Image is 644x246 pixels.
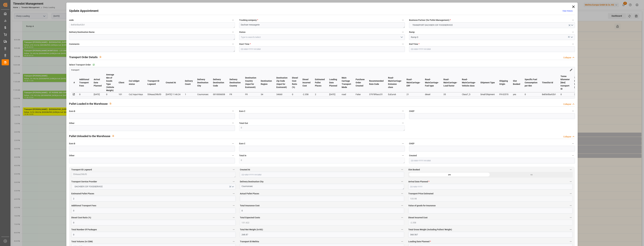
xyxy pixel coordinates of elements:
span: Euro C [239,110,245,113]
button: Diesel Incurred Cost [569,216,573,219]
th: Road-MainCarriage-Emission class [386,73,404,92]
th: Specific Fuel Consumption per tkm [522,73,540,92]
th: Destination Zip Code (input for Ecotransit) [274,73,290,92]
button: Diesel Cost Ratio (%) [232,216,236,219]
span: Total Net Weight (in KG) [240,228,263,231]
th: Recommended Rate Code [367,73,386,92]
span: Slot Booked [408,168,420,171]
span: Transport Price Estimated [408,192,433,195]
button: Total Net Weight (in KG) [400,228,404,231]
div: Collapse [563,103,571,106]
button: Total In [401,154,405,157]
div: Cournonsec [197,93,209,96]
button: View description [110,133,116,139]
button: Total Gross Weight (Including Pallets' Weight) [569,228,573,231]
div: FR [245,93,256,96]
th: Road-MainCarriage-Load factor [441,73,460,92]
button: open menu [569,35,574,40]
th: Arrival Date Planned [91,73,104,92]
span: Total Number Of Packages [71,228,97,231]
button: Created At [400,168,404,172]
button: Slot Booked [569,168,573,172]
span: Created At [240,168,250,171]
th: Destination Region [259,73,274,92]
a: transport [71,68,79,71]
span: Ramp [409,31,415,34]
span: Transport Service Provider [71,180,97,183]
button: Estimated Pallet Places [232,192,236,196]
th: Delivery Destination Code [211,73,227,92]
h2: Transport Order Details [69,55,98,59]
span: Total Expected Costs [240,216,260,219]
div: FR-02570 [499,93,508,96]
button: Euro B [231,109,235,113]
button: Total Volume (in CDM) [232,240,236,243]
span: Delivery Destination Name [69,31,95,34]
button: Other [231,154,235,157]
span: CHEP [409,110,414,113]
div: 21 [407,93,420,96]
div: 0 [525,93,537,96]
span: Arrival Date Planned [408,180,429,183]
button: code [231,18,235,22]
button: Delivery Destination City [400,180,404,184]
div: Class7_5 [462,93,476,96]
span: CHEP [409,142,414,145]
button: Total Expected Costs [400,216,404,219]
th: Slot Booked [511,73,522,92]
button: Created [571,154,575,157]
div: 37978f6acc51 [369,93,384,96]
div: Small Shipment [480,93,495,96]
span: DACHSER COF FOODSERVICE [73,185,104,188]
button: Comments [231,42,235,46]
th: Client [116,73,127,92]
span: Total In [239,154,246,157]
th: Main Carriage Transport Mode [339,73,353,92]
th: TimeSlot Id [540,73,558,92]
th: Diesel Incurred Cost [300,73,313,92]
button: CHEP [571,142,575,145]
th: Additional Transport Fees [77,73,91,92]
button: Trucking company * [401,18,405,22]
button: CHEP [571,109,575,113]
span: transport [71,69,79,71]
button: End Time * [571,42,575,46]
th: Delivery Destination Country [227,73,243,92]
input: DD-MM-YYYY [408,184,573,190]
button: Total Insurance Cost [400,204,404,207]
button: Arrival Date Planned * [569,180,573,184]
th: Estimated Pallet Places [313,73,327,92]
div: 35 [443,93,457,96]
button: View description [98,54,103,60]
a: View History [562,10,573,12]
input: DD-MM-YYYY HH:MM [409,46,575,52]
th: Road-MainCarriage-Fuel type [423,73,441,92]
div: 319.677 [574,93,582,96]
span: Transport ID Melitta [240,240,259,243]
th: Total Gross Weight (Kg) [572,73,584,92]
div: 0 [561,93,570,96]
div: -2.358 [302,93,310,96]
div: [DATE] [329,93,337,96]
button: Value of goods for Insurance [569,204,573,207]
span: Euro B [69,110,75,113]
div: no [490,172,573,178]
th: Road-MainCarriage-ERF [404,73,423,92]
h2: Pallet Loaded in the Warehouse [69,102,108,106]
input: DD-MM-YYYY HH:MM [409,158,575,163]
button: View description [108,101,113,106]
div: False [356,93,365,96]
textarea: 0 [239,158,405,163]
span: Total Gross Weight (Including Pallets' Weight) [408,228,452,231]
span: Select Transport Order [69,63,91,66]
div: 34660 [276,93,287,96]
div: FR [230,93,241,96]
span: Other [69,154,74,157]
span: Actual Pallet Places [240,192,259,195]
span: End Time [409,43,419,46]
button: Status [401,30,405,34]
span: Diesel Cost Ratio (%) [71,216,91,219]
input: DD-MM-YYYY HH:MM [239,46,405,52]
th: # [71,73,77,92]
span: Euro C [239,142,245,145]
